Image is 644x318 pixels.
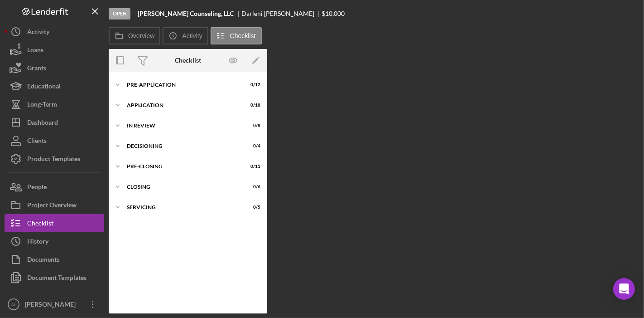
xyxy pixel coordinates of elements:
[5,41,104,59] button: Loans
[211,27,262,44] button: Checklist
[244,184,260,190] div: 0 / 6
[244,205,260,210] div: 0 / 5
[27,23,49,43] div: Activity
[322,10,345,17] span: $10,000
[230,32,256,39] label: Checklist
[175,57,201,64] div: Checklist
[27,77,61,98] div: Educational
[127,205,238,210] div: Servicing
[244,123,260,128] div: 0 / 8
[244,103,260,108] div: 0 / 18
[5,150,104,168] button: Product Templates
[27,178,47,198] div: People
[244,164,260,169] div: 0 / 11
[23,295,82,316] div: [PERSON_NAME]
[27,232,48,253] div: History
[109,8,130,20] div: Open
[5,132,104,150] button: Clients
[182,32,202,39] label: Activity
[241,10,322,17] div: Darleni [PERSON_NAME]
[127,103,238,108] div: Application
[5,178,104,196] button: People
[5,95,104,113] button: Long-Term
[127,184,238,190] div: Closing
[5,113,104,132] button: Dashboard
[5,196,104,214] button: Project Overview
[27,250,59,271] div: Documents
[244,143,260,149] div: 0 / 4
[27,59,46,79] div: Grants
[27,214,53,235] div: Checklist
[5,295,104,313] button: AL[PERSON_NAME]
[5,59,104,77] button: Grants
[127,82,238,88] div: Pre-Application
[27,150,80,170] div: Product Templates
[27,113,58,134] div: Dashboard
[138,10,234,17] b: [PERSON_NAME] Counseling, LLC
[27,132,47,152] div: Clients
[109,27,160,44] button: Overview
[244,82,260,88] div: 0 / 12
[127,143,238,149] div: Decisioning
[127,123,238,128] div: In Review
[163,27,208,44] button: Activity
[128,32,154,39] label: Overview
[27,196,77,216] div: Project Overview
[5,23,104,41] button: Activity
[613,278,635,300] div: Open Intercom Messenger
[5,269,104,287] button: Document Templates
[5,232,104,250] button: History
[127,164,238,169] div: Pre-Closing
[27,269,87,289] div: Document Templates
[27,95,57,116] div: Long-Term
[11,302,16,307] text: AL
[27,41,43,61] div: Loans
[5,214,104,232] button: Checklist
[5,250,104,269] button: Documents
[5,77,104,95] button: Educational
